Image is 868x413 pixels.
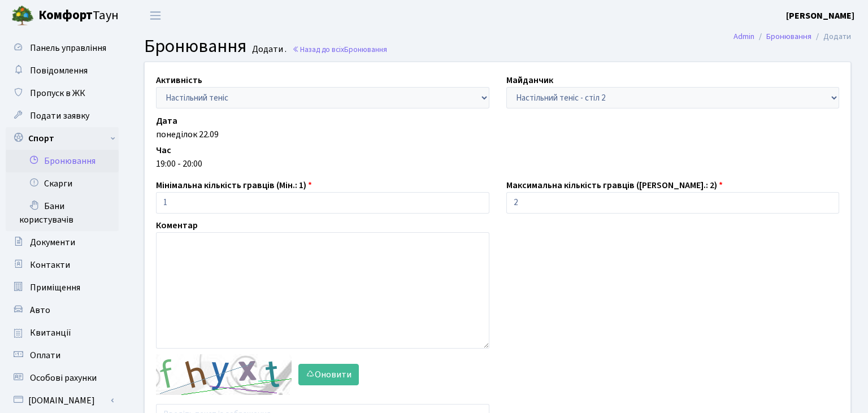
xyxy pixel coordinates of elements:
[6,389,119,412] a: [DOMAIN_NAME]
[30,236,75,249] span: Документи
[734,31,754,42] a: Admin
[344,44,387,55] span: Бронювання
[506,179,723,192] label: Максимальна кількість гравців ([PERSON_NAME].: 2)
[250,44,287,55] small: Додати .
[6,172,119,195] a: Скарги
[6,231,119,254] a: Документи
[11,5,34,27] img: logo.png
[766,31,811,42] a: Бронювання
[156,157,839,171] div: 19:00 - 20:00
[156,73,202,87] label: Активність
[6,37,119,59] a: Панель управління
[156,219,198,232] label: Коментар
[6,367,119,389] a: Особові рахунки
[506,73,553,87] label: Майданчик
[156,128,839,141] div: понеділок 22.09
[38,6,119,25] span: Таун
[6,195,119,231] a: Бани користувачів
[30,304,50,316] span: Авто
[6,127,119,150] a: Спорт
[30,327,71,339] span: Квитанції
[717,25,868,49] nav: breadcrumb
[786,9,854,23] a: [PERSON_NAME]
[156,114,177,128] label: Дата
[30,110,89,122] span: Подати заявку
[30,349,60,362] span: Оплати
[6,150,119,172] a: Бронювання
[156,179,312,192] label: Мінімальна кількість гравців (Мін.: 1)
[144,33,246,59] span: Бронювання
[156,144,171,157] label: Час
[30,87,85,99] span: Пропуск в ЖК
[156,354,292,395] img: default
[30,281,80,294] span: Приміщення
[30,64,88,77] span: Повідомлення
[6,321,119,344] a: Квитанції
[6,299,119,321] a: Авто
[30,372,97,384] span: Особові рахунки
[6,59,119,82] a: Повідомлення
[141,6,170,25] button: Переключити навігацію
[38,6,93,24] b: Комфорт
[6,82,119,105] a: Пропуск в ЖК
[6,254,119,276] a: Контакти
[6,276,119,299] a: Приміщення
[30,259,70,271] span: Контакти
[811,31,851,43] li: Додати
[292,44,387,55] a: Назад до всіхБронювання
[786,10,854,22] b: [PERSON_NAME]
[30,42,106,54] span: Панель управління
[298,364,359,385] button: Оновити
[6,105,119,127] a: Подати заявку
[6,344,119,367] a: Оплати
